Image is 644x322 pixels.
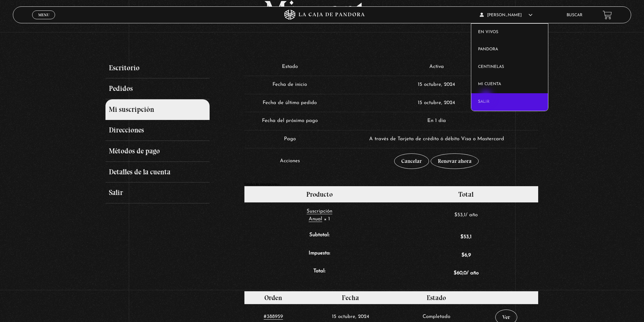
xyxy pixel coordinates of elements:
span: Cerrar [36,19,52,23]
a: Detalles de la cuenta [105,162,209,183]
th: Total: [244,264,394,282]
a: Mi suscripción [105,99,209,120]
th: Producto [244,186,394,202]
span: Suscripción [307,209,332,214]
td: Activa [335,58,538,76]
a: Salir [471,93,548,111]
a: Métodos de pago [105,141,209,162]
td: Fecha del próximo pago [244,112,335,130]
td: Fecha de inicio [244,76,335,94]
td: 15 octubre, 2024 [335,76,538,94]
span: A través de Tarjeta de crédito ó débito Visa o Mastercard [369,137,504,142]
td: / año [394,264,538,282]
a: Suscripción Anual [307,209,332,222]
span: Menu [38,13,49,17]
span: $ [460,234,463,240]
span: $ [454,271,457,276]
span: [PERSON_NAME] [480,13,532,17]
a: Salir [105,182,209,203]
a: Renovar ahora [431,153,479,169]
strong: × 1 [324,217,330,222]
span: 6,9 [461,253,471,258]
td: Pago [244,130,335,148]
a: Mi cuenta [471,76,548,93]
a: Escritorio [105,58,209,79]
td: En 1 día [335,112,538,130]
span: Estado [427,294,446,302]
th: Total [394,186,538,202]
span: 60,0 [454,271,467,276]
a: Direcciones [105,120,209,141]
a: Cancelar [394,153,429,169]
a: Centinelas [471,58,548,76]
span: Fecha [342,294,359,302]
th: Impuesto: [244,246,394,265]
span: $ [454,213,457,218]
a: #388959 [264,314,283,320]
h2: Totales de suscripciones [244,182,539,186]
td: Estado [244,58,335,76]
th: Subtotal: [244,228,394,246]
td: Fecha de último pedido [244,94,335,112]
nav: Páginas de cuenta [105,58,235,203]
td: 15 octubre, 2024 [335,94,538,112]
a: Buscar [567,13,582,17]
span: 53,1 [460,234,472,240]
a: En vivos [471,24,548,41]
a: Pandora [471,41,548,58]
a: View your shopping cart [603,10,612,20]
span: 53,1 [454,213,466,218]
span: Orden [264,294,282,302]
a: Pedidos [105,78,209,99]
time: 1729045033 [332,314,369,319]
td: Acciones [244,148,335,174]
span: $ [461,253,464,258]
td: / año [394,202,538,228]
